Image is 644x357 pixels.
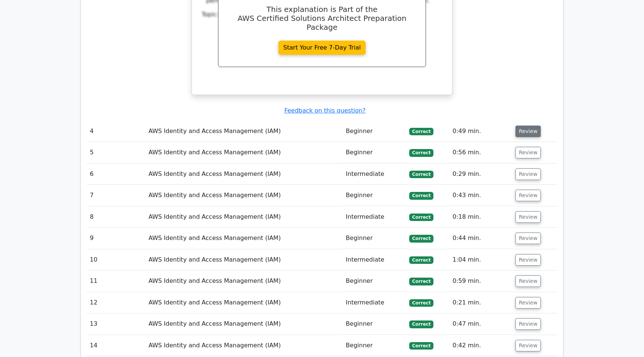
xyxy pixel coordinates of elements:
button: Review [515,233,541,244]
td: 10 [87,249,145,271]
button: Review [515,211,541,223]
td: AWS Identity and Access Management (IAM) [145,292,342,313]
td: AWS Identity and Access Management (IAM) [145,313,342,335]
td: 0:43 min. [449,185,512,206]
td: 4 [87,121,145,142]
td: Intermediate [343,164,406,185]
span: Correct [409,256,433,264]
td: 0:29 min. [449,164,512,185]
td: 8 [87,206,145,228]
a: Feedback on this question? [284,107,366,114]
td: 0:59 min. [449,271,512,292]
td: Beginner [343,121,406,142]
td: AWS Identity and Access Management (IAM) [145,249,342,271]
td: AWS Identity and Access Management (IAM) [145,121,342,142]
span: Correct [409,320,433,328]
td: Beginner [343,313,406,335]
td: Intermediate [343,249,406,271]
span: Correct [409,171,433,178]
a: Start Your Free 7-Day Trial [278,41,366,55]
span: Correct [409,128,433,135]
div: Topic: [202,11,442,19]
td: Beginner [343,142,406,163]
button: Review [515,147,541,158]
td: 11 [87,271,145,292]
span: Correct [409,278,433,285]
span: Correct [409,149,433,157]
td: 0:18 min. [449,206,512,228]
button: Review [515,126,541,137]
td: Beginner [343,271,406,292]
td: 0:21 min. [449,292,512,313]
td: Beginner [343,185,406,206]
td: 0:49 min. [449,121,512,142]
td: AWS Identity and Access Management (IAM) [145,142,342,163]
td: AWS Identity and Access Management (IAM) [145,206,342,228]
td: Beginner [343,335,406,356]
span: Correct [409,299,433,307]
td: AWS Identity and Access Management (IAM) [145,164,342,185]
span: Correct [409,342,433,350]
button: Review [515,275,541,287]
td: 6 [87,164,145,185]
span: Correct [409,214,433,221]
span: Correct [409,192,433,199]
td: 0:42 min. [449,335,512,356]
td: AWS Identity and Access Management (IAM) [145,185,342,206]
button: Review [515,190,541,201]
td: 1:04 min. [449,249,512,271]
td: 9 [87,228,145,249]
td: AWS Identity and Access Management (IAM) [145,271,342,292]
button: Review [515,254,541,266]
td: AWS Identity and Access Management (IAM) [145,228,342,249]
td: 12 [87,292,145,313]
td: Beginner [343,228,406,249]
button: Review [515,168,541,180]
td: 7 [87,185,145,206]
button: Review [515,297,541,309]
td: 0:47 min. [449,313,512,335]
button: Review [515,340,541,351]
td: 14 [87,335,145,356]
td: 5 [87,142,145,163]
td: 13 [87,313,145,335]
td: 0:56 min. [449,142,512,163]
span: Correct [409,235,433,242]
td: AWS Identity and Access Management (IAM) [145,335,342,356]
td: 0:44 min. [449,228,512,249]
td: Intermediate [343,292,406,313]
button: Review [515,318,541,330]
td: Intermediate [343,206,406,228]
